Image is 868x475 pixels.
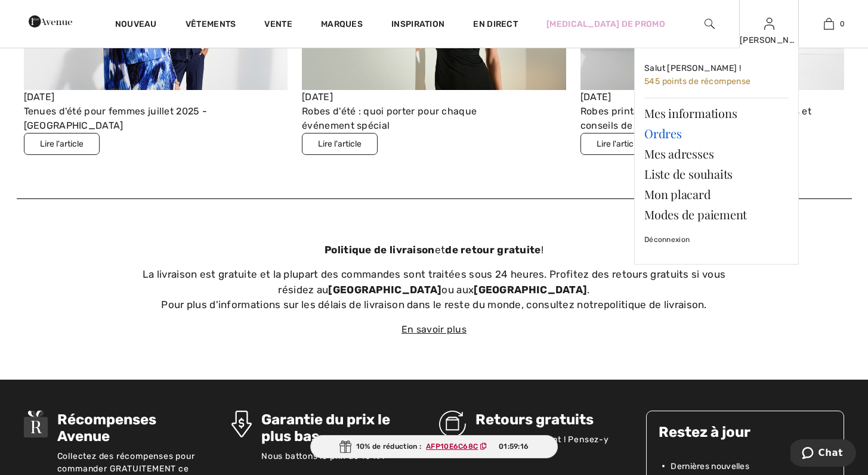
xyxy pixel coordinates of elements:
font: Robes printanières à imprimé floral : tendances et conseils de style 2025 [580,105,811,131]
font: [DATE] [580,91,611,103]
a: Nouveau [115,19,157,32]
font: Marques [321,19,363,29]
img: Retours gratuits [439,411,466,437]
a: Mes informations [644,103,789,123]
font: 0 [840,20,845,28]
font: [MEDICAL_DATA] de promo [546,19,665,29]
font: Tenues d'été pour femmes juillet 2025 - [GEOGRAPHIC_DATA] [24,105,208,131]
font: [DATE] [302,91,333,103]
a: Vêtements [186,19,236,32]
font: Liste de souhaits [644,166,733,182]
font: Nous battons le prix de 10 % ! [261,451,385,461]
font: Mon placard [644,186,711,202]
font: 545 points de récompense [644,76,751,86]
a: Se connecter [764,18,774,29]
font: En savoir plus [401,324,467,335]
font: Restez à jour [659,424,750,440]
img: Récompenses Avenue [24,411,48,437]
font: En direct [473,19,518,29]
font: Garantie du prix le plus bas [261,411,390,445]
font: Lire l'article [597,139,640,149]
font: ! [541,244,543,256]
a: Marques [321,19,363,32]
font: Récompenses Avenue [57,411,156,445]
a: politique de livraison [604,299,705,311]
img: 1ère Avenue [29,10,72,33]
a: Salut [PERSON_NAME] ! 545 points de récompense [644,58,789,93]
font: Pour plus d'informations sur les délais de livraison dans le reste du monde, consultez notre [161,299,604,311]
font: 10% de réduction : [356,442,421,451]
font: Dernières nouvelles [671,461,749,471]
font: [GEOGRAPHIC_DATA] [328,284,441,296]
img: rechercher sur le site [705,17,715,31]
a: [MEDICAL_DATA] de promo [546,18,665,30]
a: Déconnexion [644,225,789,254]
font: Retours gratuits [475,411,594,428]
a: 0 [799,17,858,31]
font: . [587,284,589,296]
font: Lire l'article [40,139,84,149]
font: Vêtements [186,19,236,29]
font: Mes adresses [644,145,713,162]
button: Lire l'article [302,133,378,155]
a: Mes adresses [644,144,789,164]
font: 01:59:16 [499,442,529,451]
a: Modes de paiement [644,204,789,225]
img: Mon sac [824,17,834,31]
font: [GEOGRAPHIC_DATA] [474,284,587,296]
font: Robes d'été : quoi porter pour chaque événement spécial [302,105,477,131]
font: Modes de paiement [644,206,747,222]
font: Nouveau [115,19,157,29]
font: Inspiration [391,19,444,29]
font: et [435,244,446,256]
a: Mon placard [644,184,789,204]
font: Ordres [644,125,682,141]
button: Lire l'article [24,133,100,155]
font: La livraison est gratuite et la plupart des commandes sont traitées sous 24 heures. Profitez des ... [143,268,725,296]
font: Lire l'article [318,139,362,149]
font: Politique de livraison [325,244,435,256]
a: En direct [473,18,518,30]
img: Garantie du prix le plus bas [231,411,252,437]
img: Gift.svg [339,440,351,453]
font: Salut [PERSON_NAME] ! [644,63,741,73]
a: Liste de souhaits [644,164,789,184]
font: Vente [264,19,292,29]
button: Lire l'article [580,133,656,155]
font: ou aux [441,284,474,296]
font: . [704,299,706,311]
iframe: Ouvre un widget où vous pouvez discuter avec l'un de nos agents [790,439,856,469]
font: de retour gratuite [445,244,540,256]
font: Mes informations [644,105,737,121]
img: Mes informations [764,17,774,31]
font: [DATE] [24,91,55,103]
font: Déconnexion [644,235,690,244]
font: AFP10E6C68C [426,442,478,451]
a: Ordres [644,123,789,144]
font: [PERSON_NAME] [740,35,810,45]
a: Vente [264,19,292,32]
